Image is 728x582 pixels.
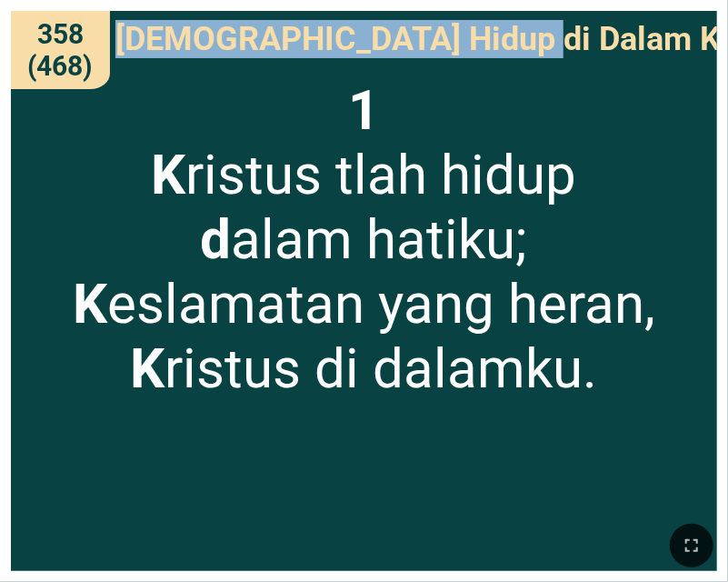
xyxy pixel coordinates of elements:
span: 358 (468) [23,18,98,82]
span: ristus tlah hidup alam hatiku; eslamatan yang heran, ristus di dalamku. [73,78,655,401]
b: 1 [349,78,380,143]
b: d [201,207,232,272]
b: K [152,143,186,207]
b: K [73,272,107,336]
b: K [131,336,165,401]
